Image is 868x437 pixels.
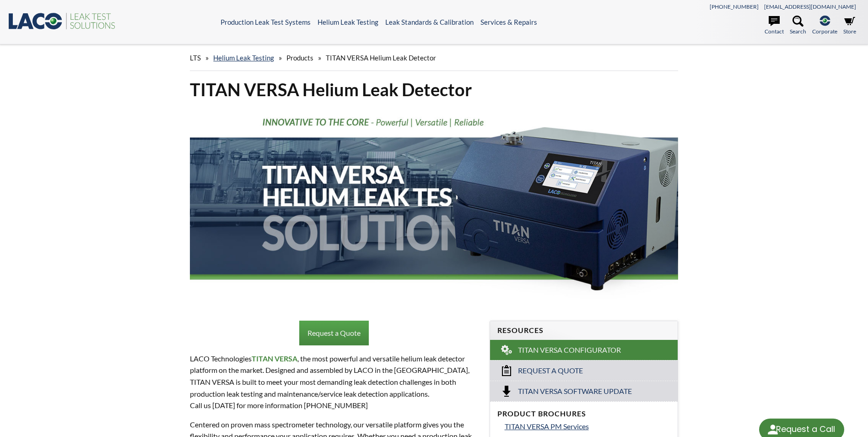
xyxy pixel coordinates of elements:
[190,45,678,71] div: » » »
[518,366,583,376] span: Request a Quote
[812,27,837,36] span: Corporate
[286,54,313,62] span: Products
[505,421,670,432] a: TITAN VERSA PM Services
[518,387,632,396] span: Titan Versa Software Update
[190,353,478,411] p: LACO Technologies , the most powerful and versatile helium leak detector platform on the market. ...
[505,422,589,431] span: TITAN VERSA PM Services
[490,360,678,381] a: Request a Quote
[252,354,297,363] strong: TITAN VERSA
[497,326,670,335] h4: Resources
[299,321,369,345] a: Request a Quote
[497,409,670,419] h4: Product Brochures
[190,54,201,62] span: LTS
[765,16,784,36] a: Contact
[843,16,856,36] a: Store
[221,18,311,26] a: Production Leak Test Systems
[326,54,436,62] span: TITAN VERSA Helium Leak Detector
[518,345,621,355] span: TITAN VERSA Configurator
[480,18,537,26] a: Services & Repairs
[790,16,806,36] a: Search
[318,18,378,26] a: Helium Leak Testing
[764,3,856,10] a: [EMAIL_ADDRESS][DOMAIN_NAME]
[766,422,780,437] img: round button
[490,340,678,360] a: TITAN VERSA Configurator
[190,108,678,304] img: TITAN VERSA Helium Leak Test Solutions header
[710,3,759,10] a: [PHONE_NUMBER]
[190,78,678,101] h1: TITAN VERSA Helium Leak Detector
[385,18,474,26] a: Leak Standards & Calibration
[490,381,678,401] a: Titan Versa Software Update
[213,54,274,62] a: Helium Leak Testing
